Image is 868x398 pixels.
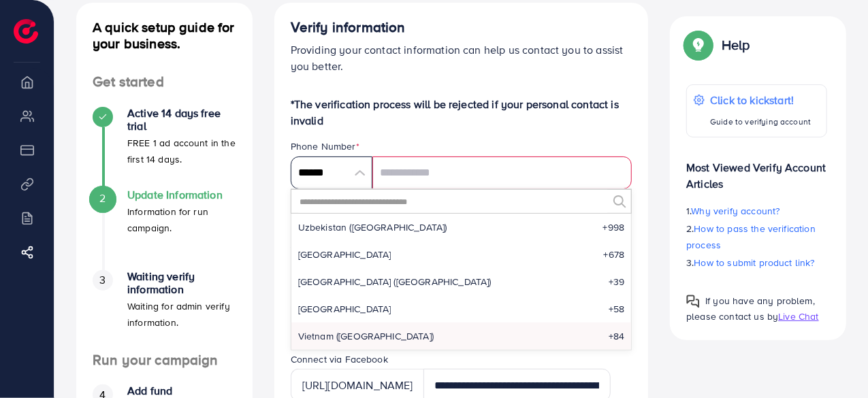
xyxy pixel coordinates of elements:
h4: Waiting verify information [127,270,236,296]
h4: A quick setup guide for your business. [76,19,253,52]
span: [GEOGRAPHIC_DATA] ([GEOGRAPHIC_DATA]) [298,275,492,288]
label: Connect via Facebook [291,352,388,366]
img: Popup guide [686,33,711,57]
p: Providing your contact information can help us contact you to assist you better. [291,42,632,74]
span: +678 [604,248,625,261]
span: [GEOGRAPHIC_DATA] [298,248,391,261]
li: Waiting verify information [76,270,253,352]
span: 3 [99,272,106,288]
p: Waiting for admin verify information. [127,298,236,331]
img: logo [14,19,38,44]
p: Guide to verifying account [710,114,811,130]
span: Why verify account? [692,204,780,218]
p: Click to kickstart! [710,92,811,108]
p: Help [722,37,750,53]
span: Uzbekistan ([GEOGRAPHIC_DATA]) [298,220,447,234]
iframe: Chat [810,337,858,388]
span: [GEOGRAPHIC_DATA] [298,302,391,316]
p: Information for run campaign. [127,203,236,236]
h4: Get started [76,73,253,90]
span: +998 [603,220,625,234]
span: 2 [99,190,106,206]
p: 1. [686,203,827,219]
h4: Active 14 days free trial [127,107,236,133]
span: +58 [609,302,624,316]
span: How to submit product link? [694,256,815,269]
p: FREE 1 ad account in the first 14 days. [127,135,236,167]
span: If you have any problem, please contact us by [686,294,815,323]
p: *The verification process will be rejected if your personal contact is invalid [291,96,632,129]
li: Active 14 days free trial [76,107,253,188]
span: How to pass the verification process [686,222,816,252]
p: 2. [686,220,827,253]
span: +39 [609,275,624,288]
p: Most Viewed Verify Account Articles [686,148,827,192]
img: Popup guide [686,295,700,308]
h4: Verify information [291,19,632,36]
span: Vietnam ([GEOGRAPHIC_DATA]) [298,329,434,343]
h4: Run your campaign [76,352,253,369]
p: 3. [686,254,827,271]
span: Live Chat [778,310,818,323]
h4: Update Information [127,188,236,201]
h4: Add fund [127,384,236,397]
span: +84 [609,329,624,343]
li: Update Information [76,188,253,270]
label: Phone Number [291,139,359,153]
